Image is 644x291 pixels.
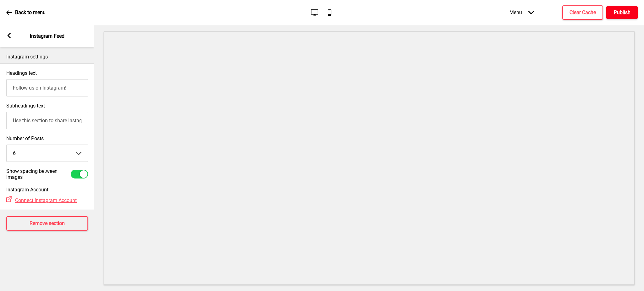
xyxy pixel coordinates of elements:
h4: Instagram Account [6,186,88,193]
h4: Publish [614,9,630,16]
h4: Remove section [30,220,65,227]
label: Number of Posts [6,135,88,141]
a: Back to menu [6,4,46,21]
p: Instagram settings [6,53,88,60]
label: Subheadings text [6,103,45,109]
button: Clear Cache [562,5,603,20]
button: Publish [606,6,638,19]
p: Instagram Feed [30,33,64,40]
span: Connect Instagram Account [15,197,77,203]
p: Back to menu [15,9,46,16]
div: Menu [503,3,540,22]
label: Headings text [6,70,37,76]
button: Remove section [6,216,88,231]
label: Show spacing between images [6,168,71,180]
h4: Clear Cache [569,9,596,16]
